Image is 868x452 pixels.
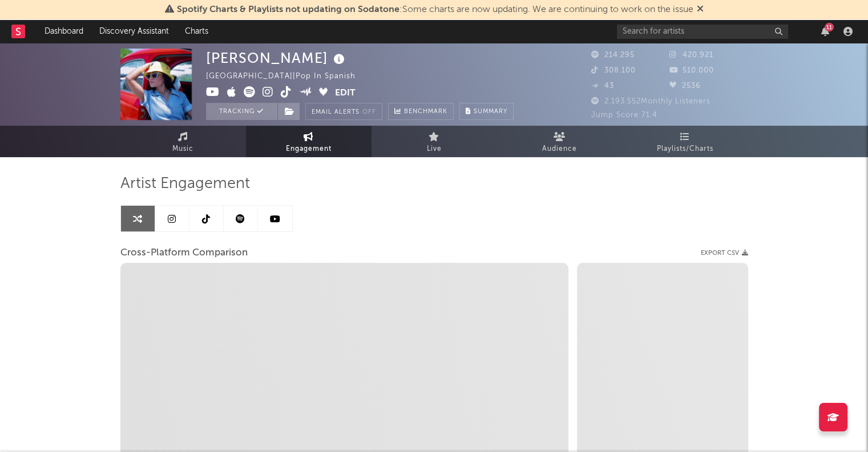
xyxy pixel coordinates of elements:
span: Music [172,142,193,156]
a: Audience [497,126,623,157]
a: Playlists/Charts [623,126,748,157]
div: [GEOGRAPHIC_DATA] | Pop in Spanish [206,70,369,83]
a: Live [372,126,497,157]
span: Cross-Platform Comparison [120,246,248,260]
span: Playlists/Charts [657,142,713,156]
button: Tracking [206,103,277,120]
em: Off [362,109,376,115]
div: 11 [825,23,834,31]
a: Charts [177,20,216,43]
span: 214.295 [591,51,635,59]
a: Dashboard [37,20,91,43]
button: Summary [459,103,514,120]
a: Music [120,126,246,157]
span: Audience [542,142,577,156]
span: Summary [474,109,507,115]
button: 11 [821,27,829,36]
span: Spotify Charts & Playlists not updating on Sodatone [177,5,399,14]
span: : Some charts are now updating. We are continuing to work on the issue [177,5,693,14]
a: Engagement [246,126,372,157]
span: Jump Score: 71.4 [591,111,657,119]
span: 2536 [669,82,701,90]
input: Search for artists [617,25,788,39]
span: Artist Engagement [120,177,250,191]
span: Engagement [286,142,332,156]
button: Email AlertsOff [305,103,382,120]
a: Discovery Assistant [91,20,177,43]
span: 2.193.552 Monthly Listeners [591,98,710,105]
div: [PERSON_NAME] [206,49,348,67]
span: 308.100 [591,67,636,74]
button: Edit [335,86,356,101]
span: 420.921 [669,51,713,59]
span: Dismiss [697,5,704,14]
button: Export CSV [701,250,748,257]
a: Benchmark [388,103,454,120]
span: 43 [591,82,614,90]
span: 510.000 [669,67,714,74]
span: Benchmark [404,105,447,119]
span: Live [427,142,442,156]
